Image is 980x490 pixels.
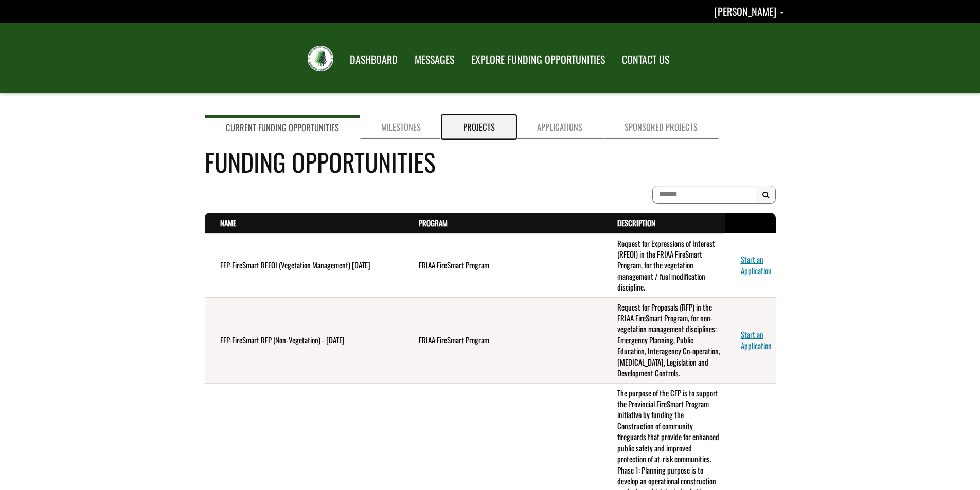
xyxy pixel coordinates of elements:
a: Alan Gammon [714,4,784,19]
button: Search Results [756,186,776,204]
a: FFP-FireSmart RFEOI (Vegetation Management) [DATE] [220,259,370,270]
a: Projects [442,115,516,139]
span: [PERSON_NAME] [714,4,776,19]
td: FRIAA FireSmart Program [403,233,602,298]
img: FRIAA Submissions Portal [308,46,333,71]
a: CONTACT US [614,47,677,72]
td: FRIAA FireSmart Program [403,297,602,383]
a: DASHBOARD [342,47,405,72]
nav: Main Navigation [341,44,677,72]
a: FFP-FireSmart RFP (Non-Vegetation) - [DATE] [220,334,345,346]
a: Program [419,217,448,228]
a: Name [220,217,236,228]
a: Current Funding Opportunities [205,115,360,139]
a: Milestones [360,115,442,139]
a: EXPLORE FUNDING OPPORTUNITIES [464,47,613,72]
h4: Funding Opportunities [205,143,776,180]
a: Start an Application [741,329,772,351]
td: Request for Proposals (RFP) in the FRIAA FireSmart Program, for non-vegetation management discipl... [602,297,725,383]
td: FFP-FireSmart RFP (Non-Vegetation) - July 2025 [205,297,403,383]
a: Sponsored Projects [603,115,719,139]
td: Request for Expressions of Interest (RFEOI) in the FRIAA FireSmart Program, for the vegetation ma... [602,233,725,298]
a: Description [617,217,655,228]
td: FFP-FireSmart RFEOI (Vegetation Management) July 2025 [205,233,403,298]
a: Applications [516,115,603,139]
a: Start an Application [741,253,772,276]
input: To search on partial text, use the asterisk (*) wildcard character. [652,186,756,204]
a: MESSAGES [407,47,462,72]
